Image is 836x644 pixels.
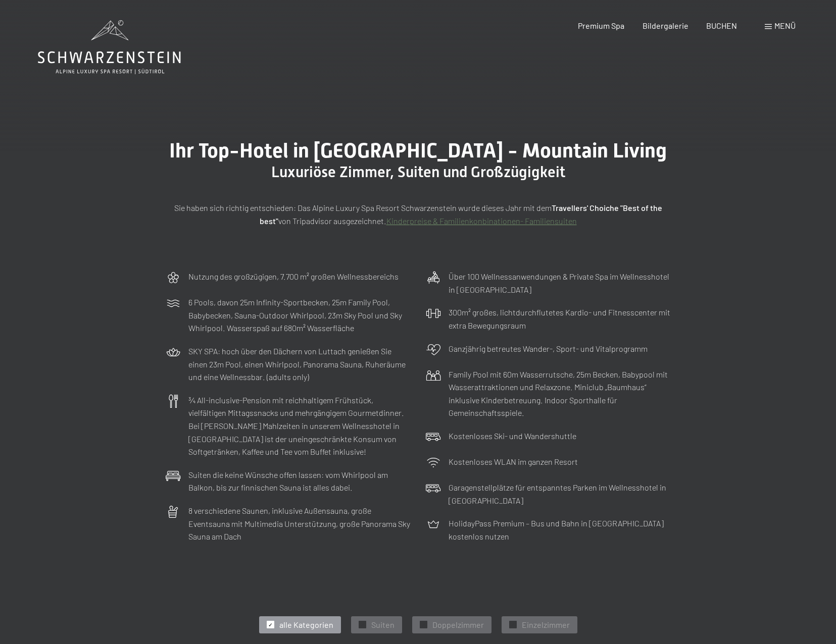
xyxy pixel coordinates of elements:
[279,619,333,630] span: alle Kategorien
[643,21,689,30] a: Bildergalerie
[188,296,411,335] p: 6 Pools, davon 25m Infinity-Sportbecken, 25m Family Pool, Babybecken, Sauna-Outdoor Whirlpool, 23...
[449,342,648,355] p: Ganzjährig betreutes Wander-, Sport- und Vitalprogramm
[449,430,576,443] p: Kostenloses Ski- und Wandershuttle
[166,201,671,227] p: Sie haben sich richtig entschieden: Das Alpine Luxury Spa Resort Schwarzenstein wurde dieses Jahr...
[421,621,425,628] span: ✓
[774,21,796,30] span: Menü
[578,21,624,30] a: Premium Spa
[188,504,411,543] p: 8 verschiedene Saunen, inklusive Außensauna, große Eventsauna mit Multimedia Unterstützung, große...
[449,455,578,468] p: Kostenloses WLAN im ganzen Resort
[449,368,671,419] p: Family Pool mit 60m Wasserrutsche, 25m Becken, Babypool mit Wasserattraktionen und Relaxzone. Min...
[169,139,667,163] span: Ihr Top-Hotel in [GEOGRAPHIC_DATA] - Mountain Living
[360,621,364,628] span: ✓
[449,306,671,332] p: 300m² großes, lichtdurchflutetes Kardio- und Fitnesscenter mit extra Bewegungsraum
[449,517,671,543] p: HolidayPass Premium – Bus und Bahn in [GEOGRAPHIC_DATA] kostenlos nutzen
[188,270,399,283] p: Nutzung des großzügigen, 7.700 m² großen Wellnessbereichs
[371,619,395,630] span: Suiten
[386,216,577,226] a: Kinderpreise & Familienkonbinationen- Familiensuiten
[449,270,671,296] p: Über 100 Wellnessanwendungen & Private Spa im Wellnesshotel in [GEOGRAPHIC_DATA]
[260,203,662,226] strong: Travellers' Choiche "Best of the best"
[271,163,565,181] span: Luxuriöse Zimmer, Suiten und Großzügigkeit
[511,621,515,628] span: ✓
[268,621,272,628] span: ✓
[449,481,671,507] p: Garagenstellplätze für entspanntes Parken im Wellnesshotel in [GEOGRAPHIC_DATA]
[706,21,737,30] a: BUCHEN
[188,468,411,494] p: Suiten die keine Wünsche offen lassen: vom Whirlpool am Balkon, bis zur finnischen Sauna ist alle...
[432,619,484,630] span: Doppelzimmer
[188,345,411,384] p: SKY SPA: hoch über den Dächern von Luttach genießen Sie einen 23m Pool, einen Whirlpool, Panorama...
[188,394,411,458] p: ¾ All-inclusive-Pension mit reichhaltigem Frühstück, vielfältigen Mittagssnacks und mehrgängigem ...
[522,619,570,630] span: Einzelzimmer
